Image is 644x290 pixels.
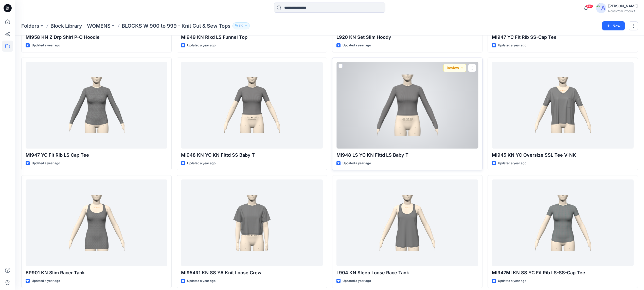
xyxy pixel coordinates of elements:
div: [PERSON_NAME] [608,3,638,9]
a: MI945 KN YC Oversize SSL Tee V-NK [492,62,634,149]
p: Updated a year ago [187,161,216,166]
span: 99+ [586,4,593,8]
p: Updated a year ago [343,278,371,284]
a: MI948 LS YC KN Fittd LS Baby T [336,62,478,149]
p: Updated a year ago [498,278,526,284]
p: Updated a year ago [343,43,371,48]
p: L920 KN Set Slim Hoody [336,34,478,41]
p: Updated a year ago [32,43,60,48]
a: Folders [21,22,39,29]
a: MI948 KN YC KN Fittd SS Baby T [181,62,323,149]
p: MI947 YC Fit Rib LS Cap Tee [26,152,167,159]
a: BP901 KN Slim Racer Tank [26,179,167,266]
p: 110 [239,23,243,29]
p: BP901 KN Slim Racer Tank [26,269,167,276]
p: Updated a year ago [343,161,371,166]
button: 110 [232,22,250,29]
p: Updated a year ago [187,43,216,48]
p: MI947 YC Fit Rib SS-Cap Tee [492,34,634,41]
a: MI947MI KN SS YC Fit Rib LS-SS-Cap Tee [492,179,634,266]
p: MI945 KN YC Oversize SSL Tee V-NK [492,152,634,159]
p: Updated a year ago [32,278,60,284]
div: Nordstrom Product... [608,9,638,13]
p: MI948 KN YC KN Fittd SS Baby T [181,152,323,159]
p: L904 KN Sleep Loose Race Tank [336,269,478,276]
p: MI948 LS YC KN Fittd LS Baby T [336,152,478,159]
a: MI954R1 KN SS YA Knit Loose Crew [181,179,323,266]
p: MI954R1 KN SS YA Knit Loose Crew [181,269,323,276]
p: BLOCKS W 900 to 999 - Knit Cut & Sew Tops [122,22,230,29]
a: L904 KN Sleep Loose Race Tank [336,179,478,266]
p: MI949 KN Rlxd LS Funnel Top [181,34,323,41]
p: MI947MI KN SS YC Fit Rib LS-SS-Cap Tee [492,269,634,276]
p: Updated a year ago [498,43,526,48]
p: MI958 KN Z Drp Shlrl P-O Hoodie [26,34,167,41]
p: Updated a year ago [32,161,60,166]
a: MI947 YC Fit Rib LS Cap Tee [26,62,167,149]
img: avatar [596,3,606,13]
button: New [602,21,625,30]
a: Block Library - WOMENS [50,22,111,29]
p: Updated a year ago [498,161,526,166]
p: Updated a year ago [187,278,216,284]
